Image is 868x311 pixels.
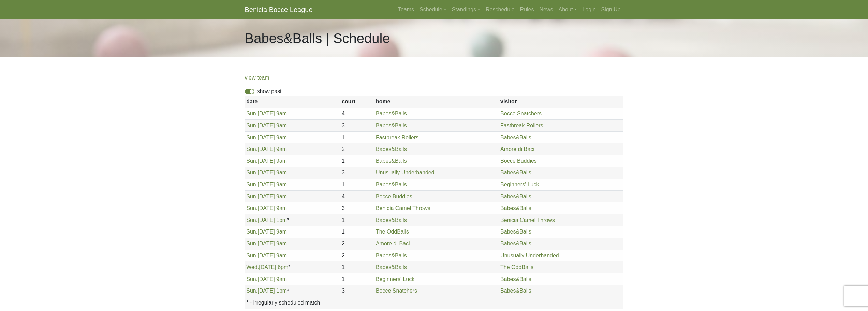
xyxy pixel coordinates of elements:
[500,264,533,270] a: The OddBalls
[376,205,430,211] a: Benicia Camel Throws
[376,135,418,140] a: Fastbreak Rollers
[449,3,483,16] a: Standings
[246,205,258,211] span: Sun.
[340,155,374,167] td: 1
[500,158,537,164] a: Bocce Buddies
[376,229,409,235] a: The OddBalls
[246,146,287,152] a: Sun.[DATE] 9am
[376,264,407,270] a: Babes&Balls
[246,205,287,211] a: Sun.[DATE] 9am
[374,96,499,108] th: home
[500,288,531,294] a: Babes&Balls
[246,253,258,258] span: Sun.
[246,123,287,128] a: Sun.[DATE] 9am
[499,96,623,108] th: visitor
[340,250,374,261] td: 2
[245,96,340,108] th: date
[376,194,412,199] a: Bocce Buddies
[500,123,543,128] a: Fastbreak Rollers
[340,179,374,191] td: 1
[340,273,374,285] td: 1
[500,182,539,187] a: Beginners' Luck
[376,123,407,128] a: Babes&Balls
[376,182,407,187] a: Babes&Balls
[376,288,417,294] a: Bocce Snatchers
[246,229,258,235] span: Sun.
[340,226,374,238] td: 1
[246,194,287,199] a: Sun.[DATE] 9am
[340,108,374,120] td: 4
[246,253,287,258] a: Sun.[DATE] 9am
[376,241,410,246] a: Amore di Baci
[483,3,517,16] a: Reschedule
[340,96,374,108] th: court
[500,253,559,258] a: Unusually Underhanded
[246,194,258,199] span: Sun.
[246,182,258,187] span: Sun.
[376,146,407,152] a: Babes&Balls
[246,158,258,164] span: Sun.
[340,285,374,297] td: 3
[246,276,287,282] a: Sun.[DATE] 9am
[257,87,282,96] label: show past
[395,3,417,16] a: Teams
[246,123,258,128] span: Sun.
[340,190,374,202] td: 4
[376,217,407,223] a: Babes&Balls
[245,3,313,16] a: Benicia Bocce League
[246,111,258,116] span: Sun.
[500,217,555,223] a: Benicia Camel Throws
[500,111,542,116] a: Bocce Snatchers
[340,131,374,143] td: 1
[246,182,287,187] a: Sun.[DATE] 9am
[245,30,390,46] h1: Babes&Balls | Schedule
[245,75,269,81] a: view team
[500,205,531,211] a: Babes&Balls
[500,276,531,282] a: Babes&Balls
[246,217,258,223] span: Sun.
[500,194,531,199] a: Babes&Balls
[246,264,288,270] a: Wed.[DATE] 6pm
[246,241,287,246] a: Sun.[DATE] 9am
[246,135,258,140] span: Sun.
[246,288,258,294] span: Sun.
[246,170,258,175] span: Sun.
[246,241,258,246] span: Sun.
[599,3,623,16] a: Sign Up
[376,170,435,175] a: Unusually Underhanded
[500,135,531,140] a: Babes&Balls
[340,202,374,214] td: 3
[376,111,407,116] a: Babes&Balls
[579,3,598,16] a: Login
[246,158,287,164] a: Sun.[DATE] 9am
[246,229,287,235] a: Sun.[DATE] 9am
[340,214,374,226] td: 1
[376,276,414,282] a: Beginners' Luck
[340,167,374,179] td: 3
[246,170,287,175] a: Sun.[DATE] 9am
[500,146,534,152] a: Amore di Baci
[376,253,407,258] a: Babes&Balls
[556,3,580,16] a: About
[246,288,287,294] a: Sun.[DATE] 1pm
[246,111,287,116] a: Sun.[DATE] 9am
[500,241,531,246] a: Babes&Balls
[246,146,258,152] span: Sun.
[417,3,449,16] a: Schedule
[340,261,374,273] td: 1
[537,3,556,16] a: News
[517,3,537,16] a: Rules
[246,217,287,223] a: Sun.[DATE] 1pm
[340,143,374,155] td: 2
[500,170,531,175] a: Babes&Balls
[340,238,374,250] td: 2
[500,229,531,235] a: Babes&Balls
[246,264,259,270] span: Wed.
[245,297,623,309] th: * - irregularly scheduled match
[246,135,287,140] a: Sun.[DATE] 9am
[246,276,258,282] span: Sun.
[340,120,374,132] td: 3
[376,158,407,164] a: Babes&Balls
